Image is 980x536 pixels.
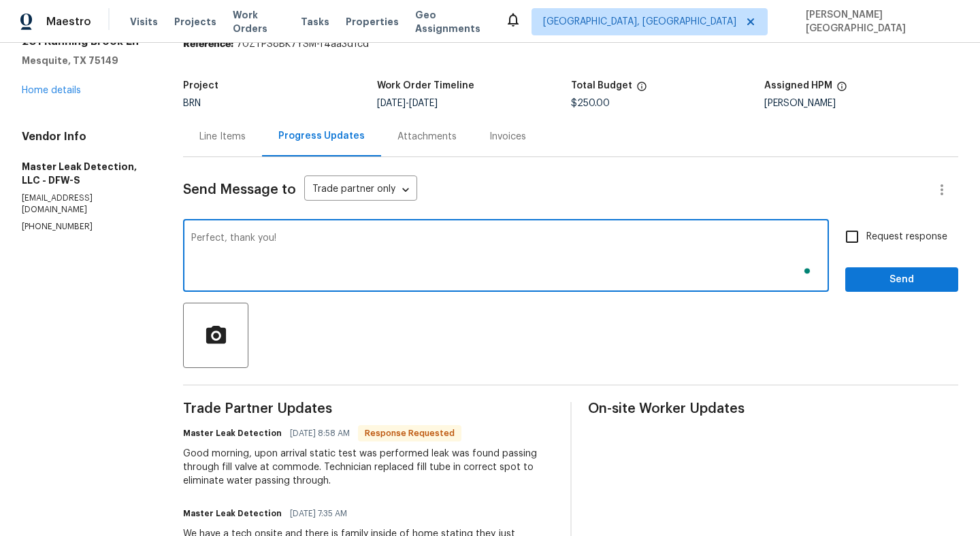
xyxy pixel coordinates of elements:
[346,15,399,29] span: Properties
[764,99,958,108] div: [PERSON_NAME]
[301,17,329,27] span: Tasks
[174,15,216,29] span: Projects
[22,192,150,216] p: [EMAIL_ADDRESS][DOMAIN_NAME]
[183,99,201,108] span: BRN
[183,81,218,90] h5: Project
[377,81,474,90] h5: Work Order Timeline
[183,37,958,51] div: 70ZTPS8BK7YSM-f4aa3d1cd
[588,402,958,416] span: On-site Worker Updates
[46,15,91,29] span: Maestro
[183,426,282,440] h6: Master Leak Detection
[130,15,158,29] span: Visits
[764,81,832,90] h5: Assigned HPM
[856,271,947,288] span: Send
[22,86,81,95] a: Home details
[199,130,246,144] div: Line Items
[571,81,632,90] h5: Total Budget
[489,130,526,144] div: Invoices
[183,447,553,488] div: Good morning, upon arrival static test was performed leak was found passing through fill valve at...
[183,39,233,49] b: Reference:
[290,426,350,440] span: [DATE] 8:58 AM
[571,99,610,108] span: $250.00
[191,233,821,281] textarea: To enrich screen reader interactions, please activate Accessibility in Grammarly extension settings
[415,8,489,35] span: Geo Assignments
[636,81,647,99] span: The total cost of line items that have been proposed by Opendoor. This sum includes line items th...
[409,99,438,108] span: [DATE]
[836,81,847,99] span: The hpm assigned to this work order.
[22,160,150,187] h5: Master Leak Detection, LLC - DFW-S
[377,99,438,108] span: -
[290,507,347,520] span: [DATE] 7:35 AM
[304,179,417,201] div: Trade partner only
[866,230,947,244] span: Request response
[359,426,460,440] span: Response Requested
[845,267,958,292] button: Send
[183,402,553,416] span: Trade Partner Updates
[278,129,365,143] div: Progress Updates
[397,130,457,144] div: Attachments
[800,8,960,35] span: [PERSON_NAME][GEOGRAPHIC_DATA]
[233,8,284,35] span: Work Orders
[183,507,282,520] h6: Master Leak Detection
[183,183,296,197] span: Send Message to
[543,15,736,29] span: [GEOGRAPHIC_DATA], [GEOGRAPHIC_DATA]
[22,54,150,67] h5: Mesquite, TX 75149
[22,130,150,144] h4: Vendor Info
[377,99,406,108] span: [DATE]
[22,221,150,233] p: [PHONE_NUMBER]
